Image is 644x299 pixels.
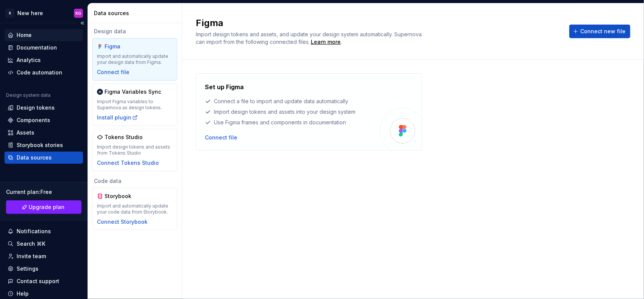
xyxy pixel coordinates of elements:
div: Design data [92,28,177,35]
div: Import and automatically update your design data from Figma. [97,53,173,65]
h4: Set up Figma [205,82,244,91]
div: Notifications [17,228,51,235]
button: Connect new file [569,25,630,38]
div: Home [17,31,32,39]
div: Assets [17,129,34,136]
button: Connect file [97,68,129,76]
button: Connect file [205,134,237,141]
a: Invite team [5,250,83,262]
div: Analytics [17,56,41,64]
a: Components [5,114,83,126]
div: Help [17,290,29,297]
button: Connect Tokens Studio [97,159,159,167]
div: Import Figma variables to Supernova as design tokens. [97,99,173,111]
div: Storybook [105,192,141,200]
div: New here [17,9,43,17]
div: Figma [105,43,141,50]
a: Home [5,29,83,41]
div: Invite team [17,253,46,260]
div: Code data [92,177,177,185]
a: Storybook stories [5,139,83,151]
div: Components [17,116,50,124]
div: Data sources [94,9,179,17]
div: Contact support [17,277,59,285]
span: Connect new file [580,28,626,35]
a: StorybookImport and automatically update your code data from Storybook.Connect Storybook [92,188,177,230]
button: Connect Storybook [97,218,148,226]
div: Settings [17,265,38,273]
a: Assets [5,127,83,139]
div: Current plan : Free [6,188,81,196]
button: SNew hereKG [2,5,86,21]
a: Design tokens [5,102,83,114]
span: Upgrade plan [29,203,65,211]
div: Documentation [17,44,57,51]
div: S [5,9,14,18]
a: Data sources [5,152,83,164]
div: Use Figma frames and components in documentation [205,119,369,126]
a: Figma Variables SyncImport Figma variables to Supernova as design tokens.Install plugin [92,84,177,126]
div: Code automation [17,69,62,76]
a: Learn more [311,38,341,46]
button: Contact support [5,275,83,287]
div: Storybook stories [17,141,63,149]
a: Settings [5,263,83,275]
h2: Figma [196,17,560,29]
a: FigmaImport and automatically update your design data from Figma.Connect file [92,38,177,81]
div: Tokens Studio [105,133,143,141]
a: Analytics [5,54,83,66]
div: Design tokens [17,104,55,112]
a: Code automation [5,67,83,79]
div: Connect a file to import and update data automatically [205,98,369,105]
div: KG [76,10,81,16]
a: Tokens StudioImport design tokens and assets from Tokens StudioConnect Tokens Studio [92,129,177,171]
span: . [310,39,342,45]
a: Upgrade plan [6,200,81,214]
button: Install plugin [97,114,138,121]
span: Import design tokens and assets, and update your design system automatically. Supernova can impor... [196,31,423,45]
button: Search ⌘K [5,238,83,250]
div: Import design tokens and assets into your design system [205,108,369,116]
div: Design system data [6,92,51,98]
a: Documentation [5,42,83,54]
button: Notifications [5,225,83,237]
div: Data sources [17,154,52,161]
div: Search ⌘K [17,240,45,248]
button: Collapse sidebar [77,18,88,28]
div: Import design tokens and assets from Tokens Studio [97,144,173,156]
div: Import and automatically update your code data from Storybook. [97,203,173,215]
div: Figma Variables Sync [105,88,161,96]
